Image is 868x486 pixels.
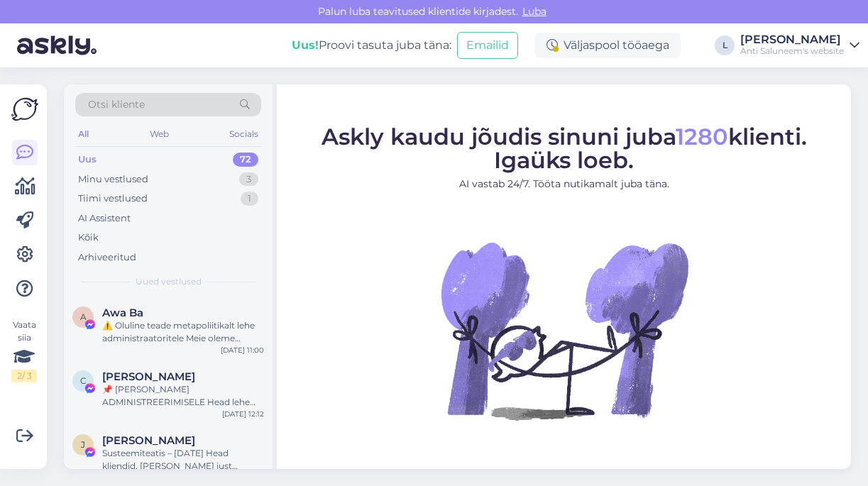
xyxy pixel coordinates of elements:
div: Socials [226,125,261,143]
div: Susteemiteatis – [DATE] Head kliendid, [PERSON_NAME] just tagasisidet teie lehe sisu kohta. Paras... [102,447,264,473]
div: 2 / 3 [11,370,37,382]
span: Otsi kliente [88,97,145,112]
div: 72 [233,153,258,167]
div: Tiimi vestlused [78,192,148,206]
div: 📌 [PERSON_NAME] ADMINISTREERIMISELE Head lehe administraatorid Regulaarse ülevaatuse ja hindamise... [102,383,264,409]
div: Minu vestlused [78,172,148,187]
img: No Chat active [436,202,692,458]
div: Kõik [78,231,99,245]
div: [DATE] 11:00 [221,345,264,355]
img: Askly Logo [11,96,38,123]
span: Jordi Priego Reies [102,434,195,447]
div: Anti Saluneem's website [740,45,844,57]
span: A [80,311,87,322]
span: Awa Ba [102,306,143,319]
div: All [75,125,92,143]
div: Vaata siia [11,319,37,382]
span: Luba [518,5,551,18]
a: [PERSON_NAME]Anti Saluneem's website [740,34,859,57]
div: 1 [241,192,258,206]
div: L [715,35,735,55]
div: 3 [239,172,258,187]
b: Uus! [292,38,319,52]
div: [DATE] 12:12 [222,409,264,419]
div: [PERSON_NAME] [740,34,844,45]
p: AI vastab 24/7. Tööta nutikamalt juba täna. [322,176,807,191]
div: Arhiveeritud [78,250,136,265]
span: Uued vestlused [136,275,202,288]
span: 1280 [676,122,728,150]
div: ⚠️ Oluline teade metapoliitikalt lehe administraatoritele Meie oleme metapoliitika tugimeeskond. ... [102,319,264,345]
span: J [81,439,85,450]
div: Uus [78,153,97,167]
button: Emailid [457,32,518,59]
span: Carmen Palacios [102,370,195,383]
div: Proovi tasuta juba täna: [292,37,451,54]
div: AI Assistent [78,211,131,226]
div: Väljaspool tööaega [535,33,681,58]
div: Web [147,125,172,143]
span: Askly kaudu jõudis sinuni juba klienti. Igaüks loeb. [322,122,807,173]
span: C [80,375,87,386]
